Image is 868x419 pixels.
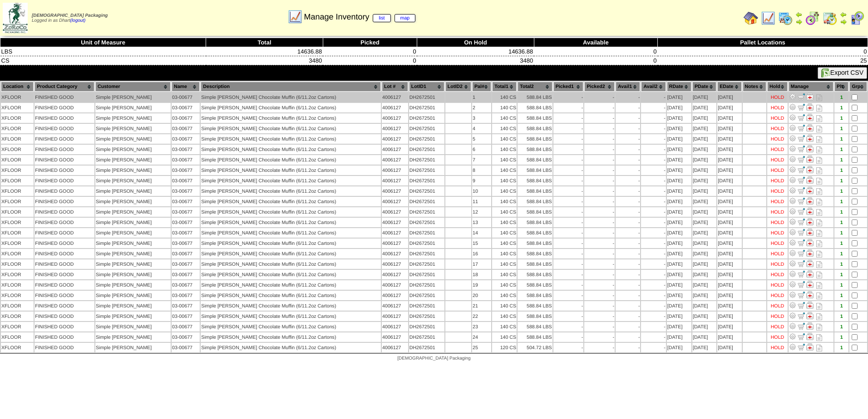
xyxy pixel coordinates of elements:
[201,134,381,144] td: Simple [PERSON_NAME] Chocolate Muffin (6/11.2oz Cartons)
[667,155,691,165] td: [DATE]
[35,176,94,185] td: FINISHED GOOD
[795,11,803,18] img: arrowleft.gif
[667,113,691,123] td: [DATE]
[472,103,491,112] td: 2
[584,145,615,154] td: -
[835,147,848,152] div: 1
[172,176,200,185] td: 03-00677
[816,146,822,153] i: Note
[0,56,206,65] td: CS
[492,93,517,102] td: 140 CS
[789,187,796,194] img: Adjust
[534,56,657,65] td: 0
[771,157,784,163] div: HOLD
[492,113,517,123] td: 140 CS
[717,93,741,102] td: [DATE]
[789,124,796,132] img: Adjust
[840,11,847,18] img: arrowleft.gif
[789,176,796,184] img: Adjust
[409,93,444,102] td: DH2672501
[518,124,552,133] td: 588.84 LBS
[382,93,408,102] td: 4006127
[806,103,814,111] img: Manage Hold
[717,166,741,175] td: [DATE]
[492,134,517,144] td: 140 CS
[789,135,796,142] img: Adjust
[767,82,788,92] th: Hold
[518,103,552,112] td: 588.84 LBS
[472,145,491,154] td: 6
[658,47,868,56] td: 0
[472,124,491,133] td: 4
[172,124,200,133] td: 03-00677
[201,93,381,102] td: Simple [PERSON_NAME] Chocolate Muffin (6/11.2oz Cartons)
[409,124,444,133] td: DH2672501
[382,145,408,154] td: 4006127
[1,176,34,185] td: XFLOOR
[821,68,830,78] img: excel.gif
[95,103,171,112] td: Simple [PERSON_NAME]
[798,145,805,152] img: Move
[288,10,302,24] img: line_graph.gif
[534,38,657,47] th: Available
[172,82,200,92] th: Name
[798,208,805,215] img: Move
[806,176,814,184] img: Manage Hold
[771,95,784,100] div: HOLD
[789,343,796,351] img: Adjust
[816,94,822,101] i: Note
[798,312,805,319] img: Move
[1,124,34,133] td: XFLOOR
[789,312,796,319] img: Adjust
[806,312,814,319] img: Manage Hold
[409,103,444,112] td: DH2672501
[806,281,814,288] img: Manage Hold
[835,157,848,163] div: 1
[798,93,805,100] img: Move
[835,95,848,100] div: 1
[641,113,666,123] td: -
[717,82,741,92] th: EDate
[518,113,552,123] td: 588.84 LBS
[472,93,491,102] td: 1
[172,134,200,144] td: 03-00677
[717,134,741,144] td: [DATE]
[584,134,615,144] td: -
[553,155,584,165] td: -
[616,134,640,144] td: -
[798,270,805,278] img: Move
[3,3,28,33] img: zoroco-logo-small.webp
[0,47,206,56] td: LBS
[172,145,200,154] td: 03-00677
[789,322,796,330] img: Adjust
[518,134,552,144] td: 588.84 LBS
[806,343,814,351] img: Manage Hold
[789,208,796,215] img: Adjust
[206,38,323,47] th: Total
[806,166,814,173] img: Manage Hold
[553,93,584,102] td: -
[806,270,814,278] img: Manage Hold
[818,67,867,79] button: Export CSV
[616,145,640,154] td: -
[201,145,381,154] td: Simple [PERSON_NAME] Chocolate Muffin (6/11.2oz Cartons)
[323,56,417,65] td: 0
[553,113,584,123] td: -
[35,134,94,144] td: FINISHED GOOD
[798,239,805,246] img: Move
[692,145,716,154] td: [DATE]
[771,105,784,111] div: HOLD
[472,82,491,92] th: Pal#
[806,291,814,298] img: Manage Hold
[172,166,200,175] td: 03-00677
[0,38,206,47] th: Unit of Measure
[798,343,805,351] img: Move
[35,166,94,175] td: FINISHED GOOD
[492,103,517,112] td: 140 CS
[201,113,381,123] td: Simple [PERSON_NAME] Chocolate Muffin (6/11.2oz Cartons)
[667,134,691,144] td: [DATE]
[172,155,200,165] td: 03-00677
[771,136,784,142] div: HOLD
[553,134,584,144] td: -
[95,82,171,92] th: Customer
